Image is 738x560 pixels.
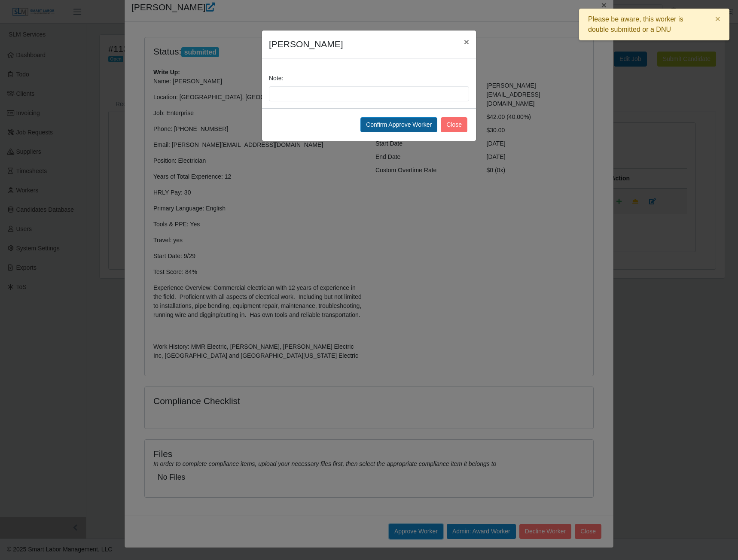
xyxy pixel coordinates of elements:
button: Confirm Approve Worker [360,117,437,132]
div: Please be aware, this worker is double submitted or a DNU [579,9,729,40]
h4: [PERSON_NAME] [269,37,343,51]
span: × [464,37,469,47]
button: Close [441,117,467,132]
button: Close [457,30,476,53]
label: Note: [269,74,283,83]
